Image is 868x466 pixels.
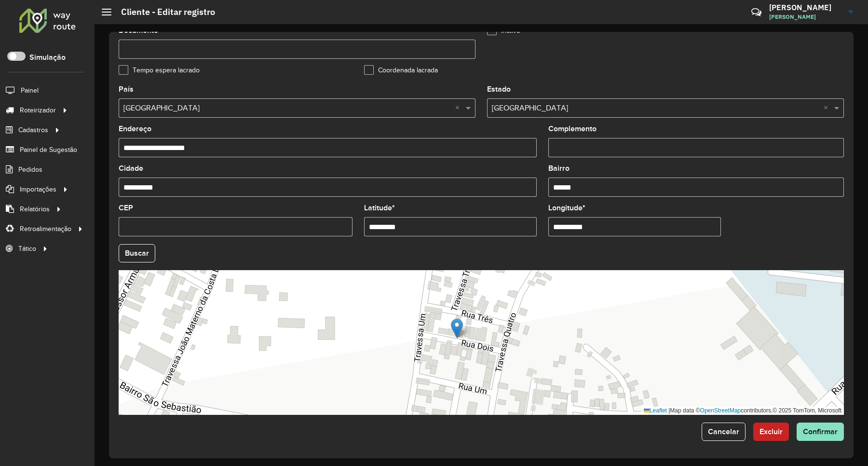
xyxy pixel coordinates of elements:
label: Simulação [29,52,66,63]
span: | [668,407,670,414]
label: Longitude [548,202,585,214]
label: Latitude [364,202,395,214]
span: Cadastros [18,125,48,135]
label: Cidade [119,163,143,174]
label: Bairro [548,163,570,174]
h3: [PERSON_NAME] [769,3,841,12]
label: Endereço [119,123,151,135]
a: OpenStreetMap [700,407,741,414]
label: Coordenada lacrada [364,65,438,75]
div: Map data © contributors,© 2025 TomTom, Microsoft [641,407,844,415]
button: Buscar [119,244,155,262]
span: Excluir [759,427,783,436]
h2: Cliente - Editar registro [111,7,215,17]
span: Pedidos [18,164,42,175]
label: Tempo espera lacrado [119,65,200,75]
span: Roteirizador [20,105,56,115]
label: CEP [119,202,133,214]
button: Excluir [753,423,789,441]
label: Complemento [548,123,597,135]
span: Painel de Sugestão [20,145,77,155]
button: Confirmar [797,423,844,441]
label: Estado [487,83,511,95]
label: País [119,83,134,95]
span: Clear all [455,102,463,114]
a: Leaflet [644,407,667,414]
span: Relatórios [20,204,50,214]
a: Contato Rápido [746,2,767,23]
span: [PERSON_NAME] [769,13,841,21]
span: Retroalimentação [20,224,71,234]
img: Marker [451,318,463,338]
span: Cancelar [708,427,739,436]
span: Importações [20,184,56,194]
button: Cancelar [702,423,746,441]
span: Clear all [824,102,832,114]
span: Confirmar [803,427,838,436]
span: Tático [18,244,36,254]
span: Painel [21,85,39,96]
